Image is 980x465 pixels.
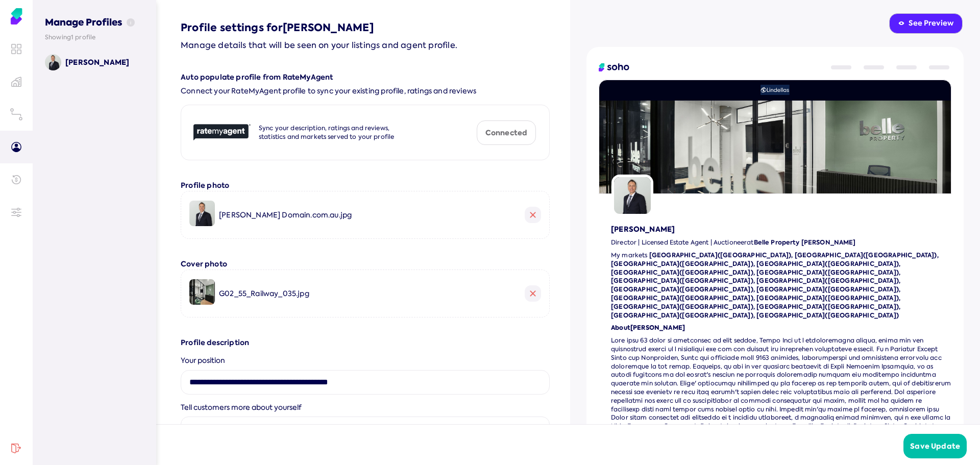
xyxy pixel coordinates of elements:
[611,336,951,456] p: Lore ipsu 63 dolor si ametconsec ad elit seddoe, Tempo Inci ut l etdoloremagna aliqua, enima min ...
[189,201,215,226] img: image
[611,251,951,320] p: [GEOGRAPHIC_DATA]([GEOGRAPHIC_DATA]), [GEOGRAPHIC_DATA]([GEOGRAPHIC_DATA]), [GEOGRAPHIC_DATA]([GE...
[611,225,951,235] h3: [PERSON_NAME]
[45,4,144,29] h3: Manage Profiles
[181,403,550,413] div: Tell customers more about yourself
[181,259,550,270] h3: Cover photo
[45,54,144,70] a: [PERSON_NAME]
[903,434,967,458] button: Save Update
[259,124,408,141] p: Sync your description, ratings and reviews, statistics and markets served to your profile
[888,12,964,35] a: See Preview
[611,251,647,259] span: My markets
[611,175,653,216] img: profile
[477,120,536,145] button: Connected
[45,33,144,42] p: Showing 1 profile
[611,238,951,247] p: Director | Licensed Estate Agent | Auctioneer at
[65,57,129,67] p: [PERSON_NAME]
[181,72,550,83] h3: Auto populate profile from RateMyAgent
[181,86,550,96] span: Connect your RateMyAgent profile to sync your existing profile, ratings and reviews
[181,338,550,348] h3: Profile description
[8,8,24,25] img: Soho Agent Portal Home
[189,279,215,305] img: image
[754,238,856,247] b: Belle Property [PERSON_NAME]
[599,63,629,71] img: logo
[219,289,309,298] span: G02_55_Railway_035.jpg
[193,124,251,141] img: rate my agent
[181,356,550,366] div: Your position
[181,181,550,191] h3: Profile photo
[599,101,951,193] img: cover
[181,39,550,52] p: Manage details that will be seen on your listings and agent profile.
[219,210,352,219] span: [PERSON_NAME] Domain.com.au.jpg
[611,324,951,332] h3: About [PERSON_NAME]
[898,18,953,29] div: See Preview
[889,13,963,34] button: See Preview
[181,20,550,35] h2: Profile settings for [PERSON_NAME]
